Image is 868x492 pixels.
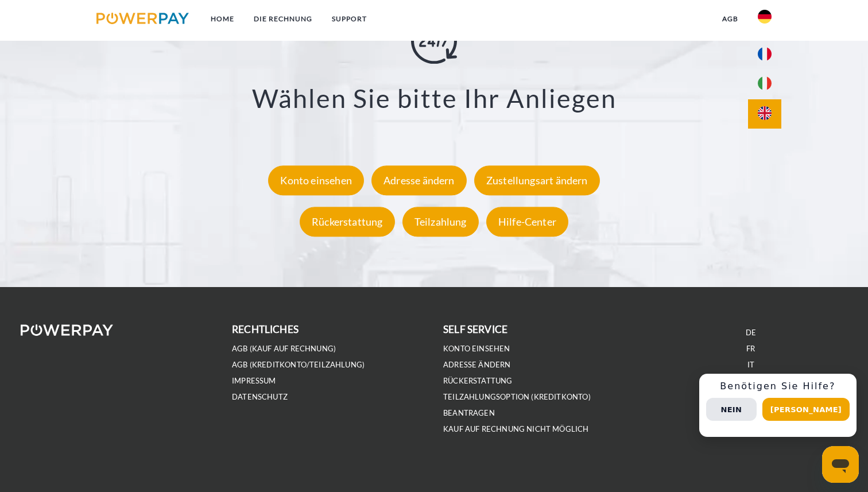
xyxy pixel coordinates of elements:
a: Rückerstattung [297,216,398,228]
a: Adresse ändern [443,360,511,370]
a: Zustellungsart ändern [471,175,603,187]
a: IT [747,360,754,370]
h3: Benötigen Sie Hilfe? [706,381,850,392]
div: Schnellhilfe [699,374,857,437]
iframe: Schaltfläche zum Öffnen des Messaging-Fensters [822,446,859,483]
a: Home [201,9,244,29]
b: rechtliches [232,323,299,335]
a: Adresse ändern [369,175,470,187]
a: Hilfe-Center [483,216,571,228]
div: Teilzahlung [402,207,479,237]
button: [PERSON_NAME] [762,398,850,421]
div: Hilfe-Center [486,207,568,237]
div: Zustellungsart ändern [474,166,600,196]
a: DIE RECHNUNG [244,9,322,29]
a: AGB (Kreditkonto/Teilzahlung) [232,360,365,370]
a: Konto einsehen [443,344,510,354]
a: Rückerstattung [443,376,513,386]
a: FR [746,344,755,354]
img: de [758,10,772,24]
button: Nein [706,398,757,421]
a: DE [746,328,756,338]
div: Adresse ändern [371,166,467,196]
img: logo-powerpay-white.svg [21,324,113,336]
a: IMPRESSUM [232,376,276,386]
div: Konto einsehen [268,166,364,196]
img: it [758,76,772,90]
img: en [758,106,772,120]
img: online-shopping.svg [411,18,457,64]
a: Kauf auf Rechnung nicht möglich [443,424,589,434]
a: Teilzahlungsoption (KREDITKONTO) beantragen [443,392,591,418]
img: logo-powerpay.svg [96,13,189,24]
a: Konto einsehen [265,175,367,187]
div: Rückerstattung [300,207,395,237]
a: agb [712,9,748,29]
h3: Wählen Sie bitte Ihr Anliegen [58,83,811,115]
b: self service [443,323,507,335]
a: SUPPORT [322,9,377,29]
a: DATENSCHUTZ [232,392,288,402]
a: AGB (Kauf auf Rechnung) [232,344,336,354]
img: fr [758,47,772,61]
a: Teilzahlung [400,216,482,228]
